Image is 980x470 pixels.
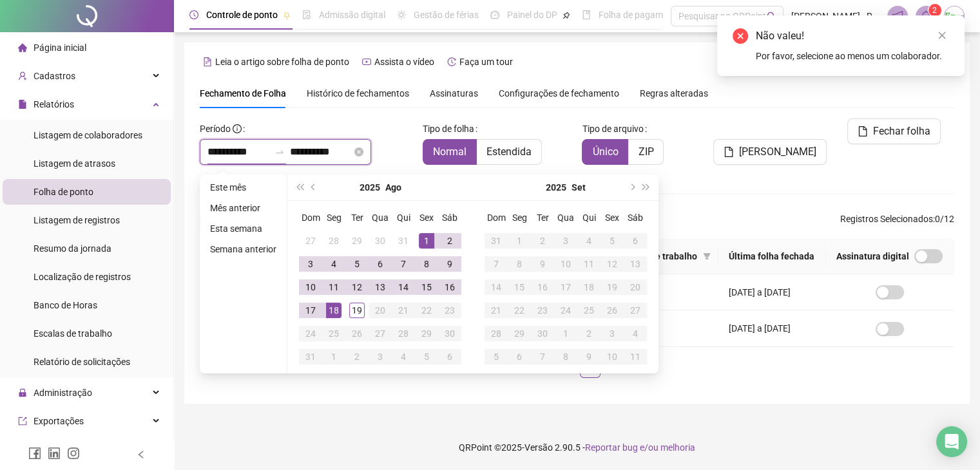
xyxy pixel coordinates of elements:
div: 3 [372,349,388,364]
th: Seg [322,206,345,229]
li: Semana anterior [205,241,282,257]
span: swap-right [274,147,285,157]
div: 12 [604,256,620,272]
div: 26 [349,326,365,341]
div: 16 [442,279,457,295]
div: 22 [512,303,527,318]
td: 2025-09-17 [554,276,577,299]
span: youtube [362,57,371,66]
td: 2025-09-26 [600,299,624,322]
th: Qui [577,206,600,229]
li: Próxima página [606,357,626,378]
th: Ter [345,206,369,229]
div: 2 [442,233,457,249]
th: Qui [392,206,415,229]
td: 2025-09-07 [485,252,508,276]
span: close [937,31,946,40]
td: 2025-10-01 [554,322,577,345]
span: pushpin [283,12,291,19]
button: year panel [546,174,566,200]
span: history [447,57,456,66]
span: home [18,43,27,52]
td: 2025-09-09 [531,252,554,276]
td: 2025-08-27 [369,322,392,345]
div: 3 [303,256,318,272]
td: 2025-09-04 [577,229,600,252]
td: 2025-10-10 [600,345,624,368]
div: 24 [303,326,318,341]
span: Registros Selecionados [840,214,933,224]
span: bell [920,10,932,22]
div: 11 [326,279,341,295]
div: 6 [442,349,457,364]
span: filter [703,252,711,260]
div: 29 [419,326,434,341]
span: Exportações [34,416,84,426]
th: Sex [415,206,438,229]
td: 2025-10-02 [577,322,600,345]
th: Seg [508,206,531,229]
div: 4 [396,349,411,364]
td: 2025-08-29 [415,322,438,345]
div: Open Intercom Messenger [936,426,967,457]
span: Local de trabalho [625,249,698,263]
td: 2025-09-12 [600,252,624,276]
td: 2025-09-23 [531,299,554,322]
span: dashboard [490,10,499,19]
span: Reportar bug e/ou melhoria [585,442,695,453]
td: 2025-07-29 [345,229,369,252]
div: 6 [372,256,388,272]
span: Banco de Horas [34,300,97,310]
span: file [858,126,868,136]
th: Dom [485,206,508,229]
span: Localização de registros [34,272,131,282]
div: 5 [488,349,504,364]
td: SEDE [615,310,718,346]
span: Cadastros [34,71,75,81]
span: pushpin [562,12,570,19]
div: 4 [581,233,597,249]
td: 2025-10-03 [600,322,624,345]
th: Ter [531,206,554,229]
td: 2025-08-01 [415,229,438,252]
span: notification [892,10,903,22]
th: Sáb [438,206,461,229]
div: 4 [326,256,341,272]
li: Este mês [205,180,282,195]
td: 2025-09-22 [508,299,531,322]
td: 2025-08-18 [322,299,345,322]
td: 2025-08-06 [369,252,392,276]
button: left [528,357,549,378]
td: 2025-09-21 [485,299,508,322]
span: Regras alteradas [640,89,708,98]
span: Listagem de registros [34,215,120,225]
th: Sáb [624,206,647,229]
td: 2025-08-02 [438,229,461,252]
td: 2025-08-30 [438,322,461,345]
div: 3 [558,233,573,249]
span: file [724,147,734,157]
div: 28 [488,326,504,341]
button: month panel [385,174,401,200]
td: 2025-09-27 [624,299,647,322]
div: 9 [581,349,597,364]
div: 27 [372,326,388,341]
div: 1 [558,326,573,341]
div: 2 [349,349,365,364]
div: 30 [442,326,457,341]
div: Não valeu! [756,28,949,44]
div: 3 [604,326,620,341]
div: 14 [396,279,411,295]
span: close-circle [354,147,363,156]
div: 7 [535,349,550,364]
span: Único [592,146,618,158]
span: Faça um tour [459,57,513,67]
span: [PERSON_NAME] [739,144,816,160]
button: prev-year [307,174,321,200]
div: 7 [488,256,504,272]
span: Folha de pagamento [599,10,681,20]
td: 2025-08-14 [392,276,415,299]
span: ZIP [638,146,653,158]
span: Relatório de solicitações [34,357,130,367]
div: 6 [512,349,527,364]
